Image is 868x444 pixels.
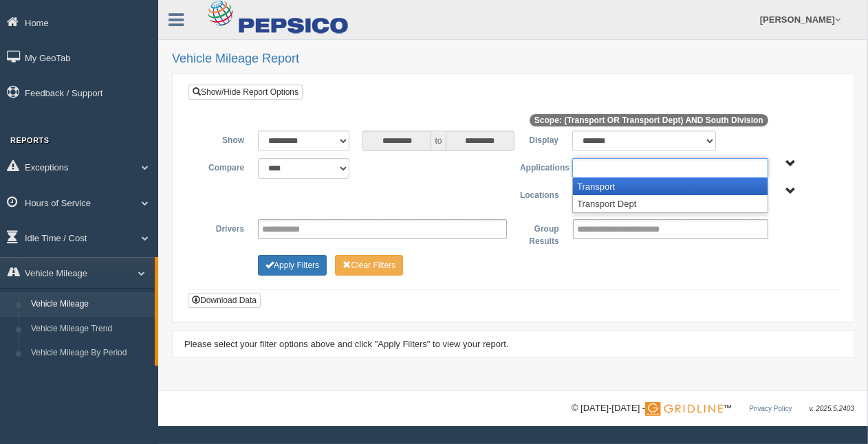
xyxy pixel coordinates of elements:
[573,178,768,195] li: Transport
[514,219,566,247] label: Group Results
[749,405,792,412] a: Privacy Policy
[199,158,251,175] label: Compare
[172,52,854,66] h2: Vehicle Mileage Report
[513,131,565,147] label: Display
[184,339,509,349] span: Please select your filter options above and click "Apply Filters" to view your report.
[25,317,155,342] a: Vehicle Mileage Trend
[572,401,854,416] div: © [DATE]-[DATE] - ™
[335,255,403,276] button: Change Filter Options
[431,131,445,151] span: to
[530,114,768,126] span: Scope: (Transport OR Transport Dept) AND South Division
[513,158,565,175] label: Applications
[645,402,723,416] img: Gridline
[810,405,854,412] span: v. 2025.5.2403
[188,85,303,100] a: Show/Hide Report Options
[199,131,251,147] label: Show
[25,341,155,366] a: Vehicle Mileage By Period
[25,292,155,317] a: Vehicle Mileage
[188,293,261,308] button: Download Data
[513,186,565,202] label: Locations
[573,195,768,212] li: Transport Dept
[258,255,327,276] button: Change Filter Options
[199,219,251,236] label: Drivers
